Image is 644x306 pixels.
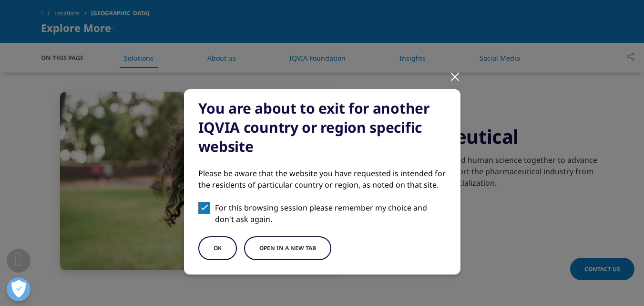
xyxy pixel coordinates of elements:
[7,277,31,301] button: Open Preferences
[215,202,446,225] p: For this browsing session please remember my choice and don't ask again.
[198,168,446,190] div: Please be aware that the website you have requested is intended for the residents of particular c...
[198,236,237,260] button: OK
[198,99,446,156] div: You are about to exit for another IQVIA country or region specific website
[244,236,331,260] button: Open in a new tab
